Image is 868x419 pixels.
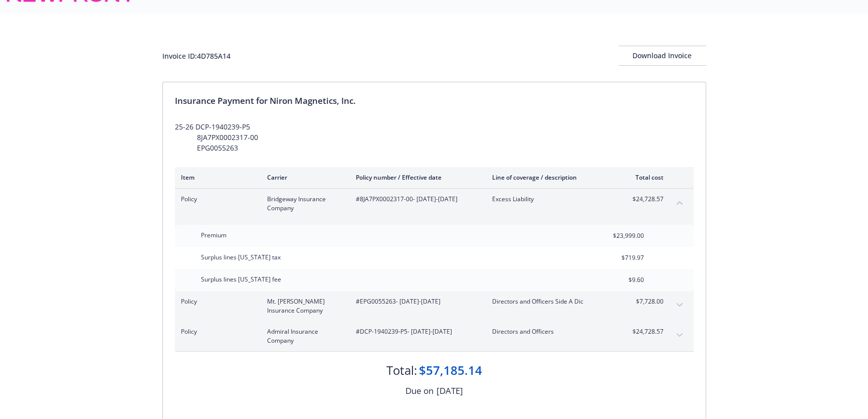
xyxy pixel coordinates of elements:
[585,228,650,243] input: 0.00
[356,297,476,306] span: #EPG0055263 - [DATE]-[DATE]
[267,297,340,315] span: Mt. [PERSON_NAME] Insurance Company
[175,189,694,219] div: PolicyBridgeway Insurance Company#8JA7PX0002317-00- [DATE]-[DATE]Excess Liability$24,728.57collap...
[626,195,664,204] span: $24,728.57
[201,231,227,239] span: Premium
[175,94,694,107] div: Insurance Payment for Niron Magnetics, Inc.
[618,46,706,66] button: Download Invoice
[492,173,610,182] div: Line of coverage / description
[181,195,251,204] span: Policy
[201,253,281,261] span: Surplus lines [US_STATE] tax
[175,121,694,153] div: 25-26 DCP-1940239-P5 8JA7PX0002317-00 EPG0055263
[181,173,251,182] div: Item
[356,173,476,182] div: Policy number / Effective date
[626,327,664,336] span: $24,728.57
[356,195,476,204] span: #8JA7PX0002317-00 - [DATE]-[DATE]
[672,195,688,211] button: collapse content
[175,321,694,351] div: PolicyAdmiral Insurance Company#DCP-1940239-P5- [DATE]-[DATE]Directors and Officers$24,728.57expa...
[405,384,433,397] div: Due on
[672,327,688,343] button: expand content
[492,195,610,204] span: Excess Liability
[492,327,610,336] span: Directors and Officers
[492,297,610,306] span: Directors and Officers Side A Dic
[175,291,694,321] div: PolicyMt. [PERSON_NAME] Insurance Company#EPG0055263- [DATE]-[DATE]Directors and Officers Side A ...
[181,297,251,306] span: Policy
[419,362,482,379] div: $57,185.14
[162,51,231,61] div: Invoice ID: 4D785A14
[585,272,650,288] input: 0.00
[356,327,476,336] span: #DCP-1940239-P5 - [DATE]-[DATE]
[585,250,650,265] input: 0.00
[181,327,251,336] span: Policy
[626,297,664,306] span: $7,728.00
[437,384,463,397] div: [DATE]
[672,297,688,313] button: expand content
[626,173,664,182] div: Total cost
[267,195,340,213] span: Bridgeway Insurance Company
[618,46,706,65] div: Download Invoice
[201,275,281,284] span: Surplus lines [US_STATE] fee
[267,327,340,345] span: Admiral Insurance Company
[267,173,340,182] div: Carrier
[386,362,417,379] div: Total:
